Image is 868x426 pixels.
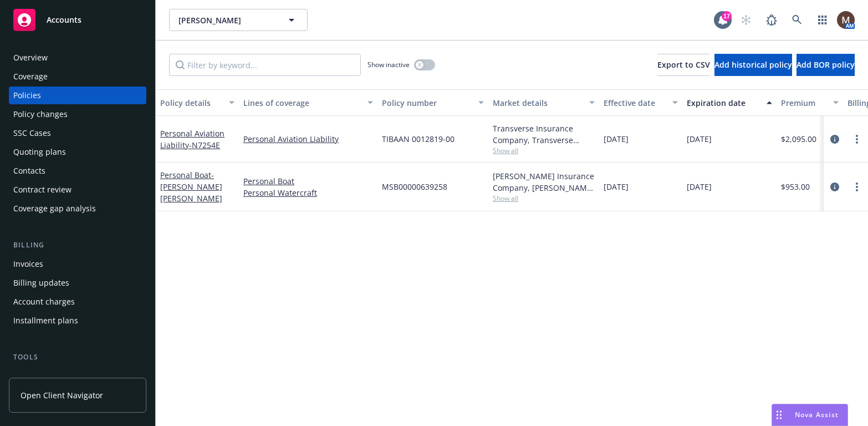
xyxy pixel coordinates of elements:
span: Show all [493,194,595,203]
div: Policies [13,87,41,104]
a: SSC Cases [9,124,146,142]
button: Market details [488,89,599,116]
div: Expiration date [687,97,760,109]
div: Billing [9,240,146,251]
a: Policy changes [9,105,146,123]
button: Nova Assist [772,404,848,426]
button: Policy details [156,89,239,116]
div: Overview [13,49,48,67]
a: Billing updates [9,274,146,292]
span: - N7254E [189,140,220,150]
a: circleInformation [828,180,841,194]
button: Export to CSV [657,54,710,76]
span: Accounts [47,16,81,24]
span: [DATE] [687,133,712,145]
div: [PERSON_NAME] Insurance Company, [PERSON_NAME] Insurance [493,170,595,194]
span: $953.00 [781,181,810,192]
div: Manage files [13,367,60,385]
a: Policies [9,87,146,104]
div: Transverse Insurance Company, Transverse Insurance Company, Beacon Aviation Insurance Services [493,123,595,146]
span: [DATE] [604,181,629,192]
span: Add historical policy [714,59,792,70]
a: Coverage [9,68,146,85]
a: Manage files [9,367,146,385]
a: Personal Aviation Liability [243,133,373,145]
div: Account charges [13,293,75,311]
input: Filter by keyword... [169,54,361,76]
div: Installment plans [13,312,78,329]
div: Effective date [604,97,666,109]
span: $2,095.00 [781,133,816,145]
span: Add BOR policy [796,59,855,70]
span: Show inactive [367,60,410,69]
a: Personal Boat [243,175,373,187]
a: Switch app [811,9,834,31]
div: Drag to move [772,404,786,425]
button: Lines of coverage [239,89,377,116]
button: [PERSON_NAME] [169,9,308,31]
span: Show all [493,146,595,155]
button: Add BOR policy [796,54,855,76]
button: Premium [777,89,843,116]
a: Quoting plans [9,143,146,161]
span: Export to CSV [657,59,710,70]
a: Personal Aviation Liability [160,128,224,150]
a: circleInformation [828,133,841,146]
a: Contacts [9,162,146,180]
div: Coverage [13,68,48,85]
div: Contract review [13,181,72,199]
div: Billing updates [13,274,69,292]
button: Effective date [599,89,682,116]
a: Report a Bug [760,9,783,31]
div: Policy details [160,97,222,109]
span: MSB00000639258 [382,181,447,192]
div: Invoices [13,255,43,273]
a: Installment plans [9,312,146,329]
a: Account charges [9,293,146,311]
a: Coverage gap analysis [9,200,146,217]
a: Overview [9,49,146,67]
a: more [850,180,864,194]
span: - [PERSON_NAME] [PERSON_NAME] [160,170,222,204]
a: Contract review [9,181,146,199]
div: Contacts [13,162,45,180]
div: Tools [9,352,146,363]
div: Policy number [382,97,472,109]
div: 17 [722,11,732,21]
a: Personal Boat [160,170,222,204]
div: Quoting plans [13,143,66,161]
a: Personal Watercraft [243,187,373,199]
a: more [850,133,864,146]
span: Open Client Navigator [21,389,103,401]
span: [DATE] [604,133,629,145]
a: Accounts [9,4,146,35]
a: Invoices [9,255,146,273]
span: TIBAAN 0012819-00 [382,133,455,145]
div: Policy changes [13,105,68,123]
button: Add historical policy [714,54,792,76]
span: [PERSON_NAME] [178,14,274,26]
div: SSC Cases [13,124,51,142]
a: Start snowing [735,9,757,31]
img: photo [837,11,855,29]
div: Coverage gap analysis [13,200,96,217]
span: Nova Assist [795,410,839,419]
div: Premium [781,97,826,109]
a: Search [786,9,808,31]
button: Policy number [377,89,488,116]
div: Lines of coverage [243,97,361,109]
button: Expiration date [682,89,777,116]
div: Market details [493,97,583,109]
span: [DATE] [687,181,712,192]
